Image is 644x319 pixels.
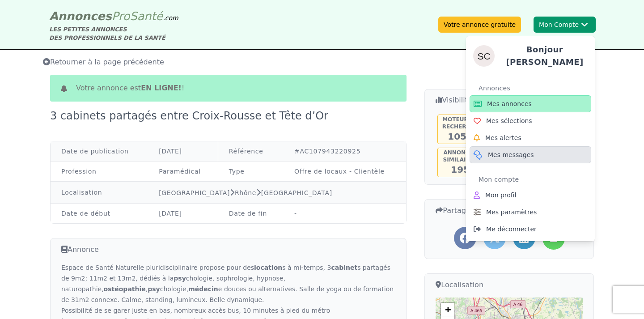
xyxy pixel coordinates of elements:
td: #AC107943220925 [284,141,406,162]
a: Mes paramètres [470,204,591,221]
div: 3 cabinets partagés entre Croix-Rousse et Tête d’Or [50,109,334,123]
span: Mon profil [485,191,517,200]
a: Mes annonces [470,95,591,112]
span: Annonces [49,9,112,23]
span: Pro [112,9,130,23]
a: [GEOGRAPHIC_DATA] [261,189,332,196]
span: Santé [130,9,163,23]
a: Paramédical [159,168,201,175]
td: Localisation [51,182,148,204]
td: Type [218,162,284,182]
strong: ostéopathie [104,285,146,293]
h5: Annonces similaires [439,149,482,163]
a: Partager l'annonce sur Facebook [454,227,476,249]
a: Zoom in [441,303,454,316]
a: Mes messages [470,146,591,163]
h3: Partager cette annonce... [436,205,583,216]
i: Retourner à la liste [43,58,50,65]
b: en ligne! [141,84,182,92]
img: Sophie [473,45,495,67]
a: Mes alertes [470,129,591,146]
a: Offre de locaux - Clientèle [294,168,385,175]
span: Mes paramètres [486,208,537,217]
td: [DATE] [148,141,218,162]
td: - [284,204,406,224]
strong: cabinet [331,264,357,271]
div: LES PETITES ANNONCES DES PROFESSIONNELS DE LA SANTÉ [49,25,178,42]
td: Date de fin [218,204,284,224]
div: Annonces [479,81,591,95]
button: Mon CompteSophieBonjour [PERSON_NAME]AnnoncesMes annoncesMes sélectionsMes alertesMes messagesMon... [534,17,596,33]
td: Date de publication [51,141,148,162]
h3: Localisation [436,279,583,290]
strong: médecin [188,285,218,293]
span: Votre annonce est ! [76,83,184,94]
td: [DATE] [148,204,218,224]
a: [GEOGRAPHIC_DATA] [159,189,230,196]
td: Profession [51,162,148,182]
a: Votre annonce gratuite [438,17,521,33]
h4: Bonjour [PERSON_NAME] [502,43,588,68]
span: Mes messages [488,150,534,159]
span: .com [163,14,178,21]
span: 195 [451,164,470,175]
span: Retourner à la page précédente [43,58,164,66]
td: Date de début [51,204,148,224]
span: Mes annonces [487,99,532,108]
span: Mes alertes [485,133,521,142]
div: Mon compte [479,172,591,187]
a: Me déconnecter [470,221,591,238]
span: Me déconnecter [486,225,537,234]
h5: Moteur de recherche [439,116,482,130]
a: AnnoncesProSanté.com [49,9,178,23]
strong: psy [174,275,186,282]
strong: psy [148,285,160,293]
a: Rhône [235,189,256,196]
a: Mon profil [470,187,591,204]
span: Mes sélections [486,116,532,125]
span: + [445,304,451,315]
h3: Annonce [61,244,395,255]
h3: Visibilité de l'annonce... [436,95,583,106]
span: 1059 [448,131,473,142]
strong: location [254,264,282,271]
td: Référence [218,141,284,162]
a: Mes sélections [470,112,591,129]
